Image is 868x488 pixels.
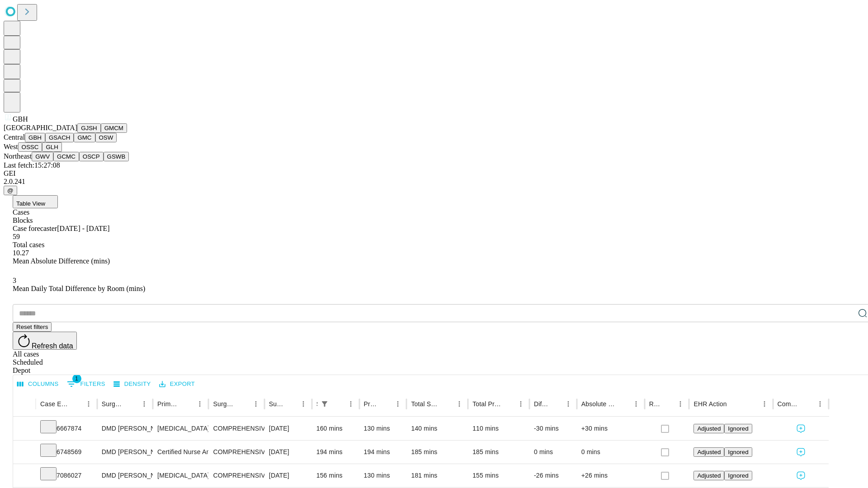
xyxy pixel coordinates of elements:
button: Expand [18,468,31,484]
div: Case Epic Id [40,400,69,408]
button: Density [111,377,153,391]
button: Sort [801,398,814,410]
div: Primary Service [157,400,180,408]
span: Reset filters [16,324,48,330]
div: EHR Action [693,400,726,408]
div: DMD [PERSON_NAME] R Dmd [102,441,148,464]
span: Total cases [13,241,44,249]
button: Menu [138,398,151,410]
button: OSW [95,133,117,142]
button: OSSC [18,142,42,152]
div: 130 mins [364,464,402,487]
div: COMPREHENSIVE ORAL EXAM [213,464,259,487]
span: Mean Daily Total Difference by Room (mins) [13,285,145,292]
div: Surgery Date [269,400,283,408]
div: +30 mins [581,417,640,440]
div: 185 mins [411,441,463,464]
button: Menu [82,398,95,410]
button: GWV [32,152,53,161]
button: Ignored [724,424,752,433]
div: COMPREHENSIVE ORAL EXAM [213,441,259,464]
button: Sort [284,398,297,410]
button: Refresh data [13,332,77,350]
span: [GEOGRAPHIC_DATA] [4,124,77,131]
button: Menu [453,398,466,410]
div: 110 mins [472,417,525,440]
button: Menu [514,398,527,410]
button: Expand [18,445,31,460]
div: 140 mins [411,417,463,440]
div: 181 mins [411,464,463,487]
button: GSACH [45,133,74,142]
div: DMD [PERSON_NAME] R Dmd [102,464,148,487]
button: OSCP [79,152,104,161]
button: GSWB [104,152,129,161]
button: Sort [617,398,630,410]
span: 3 [13,277,16,284]
span: Ignored [728,449,748,455]
div: -30 mins [534,417,572,440]
button: Menu [562,398,575,410]
span: 59 [13,233,20,240]
div: 6667874 [40,417,93,440]
button: Adjusted [693,471,724,480]
span: Adjusted [697,425,721,432]
button: Sort [332,398,344,410]
span: Adjusted [697,449,721,455]
span: Table View [16,200,45,207]
div: -26 mins [534,464,572,487]
button: Sort [379,398,392,410]
div: 0 mins [534,441,572,464]
span: Northeast [4,152,32,160]
div: [DATE] [269,464,307,487]
div: Absolute Difference [581,400,616,408]
div: 185 mins [472,441,525,464]
span: Ignored [728,472,748,479]
button: Reset filters [13,322,52,332]
button: GLH [42,142,61,152]
button: Menu [392,398,404,410]
button: GMCM [101,123,127,133]
div: [DATE] [269,441,307,464]
button: Menu [630,398,642,410]
span: GBH [13,115,28,123]
div: Resolved in EHR [649,400,661,408]
button: Sort [181,398,193,410]
div: Surgery Name [213,400,236,408]
button: Sort [125,398,138,410]
button: GMC [74,133,95,142]
span: @ [7,187,14,194]
span: Adjusted [697,472,721,479]
div: +26 mins [581,464,640,487]
button: Sort [661,398,674,410]
div: [MEDICAL_DATA] [157,464,204,487]
button: Sort [502,398,514,410]
div: 194 mins [316,441,355,464]
div: 2.0.241 [4,178,864,186]
button: GBH [25,133,45,142]
div: Total Predicted Duration [472,400,501,408]
div: Certified Nurse Anesthetist [157,441,204,464]
button: Ignored [724,471,752,480]
div: 155 mins [472,464,525,487]
button: Table View [13,195,58,208]
div: Total Scheduled Duration [411,400,439,408]
button: Menu [814,398,826,410]
div: 7086027 [40,464,93,487]
button: Menu [344,398,357,410]
div: Difference [534,400,548,408]
div: Comments [778,400,800,408]
span: Ignored [728,425,748,432]
button: Select columns [15,377,61,391]
button: GCMC [53,152,79,161]
span: 10.27 [13,249,29,257]
div: 0 mins [581,441,640,464]
span: Case forecaster [13,225,57,232]
button: Menu [250,398,262,410]
div: [DATE] [269,417,307,440]
span: Refresh data [32,342,73,350]
button: Menu [193,398,206,410]
div: [MEDICAL_DATA] [157,417,204,440]
div: 130 mins [364,417,402,440]
div: DMD [PERSON_NAME] R Dmd [102,417,148,440]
